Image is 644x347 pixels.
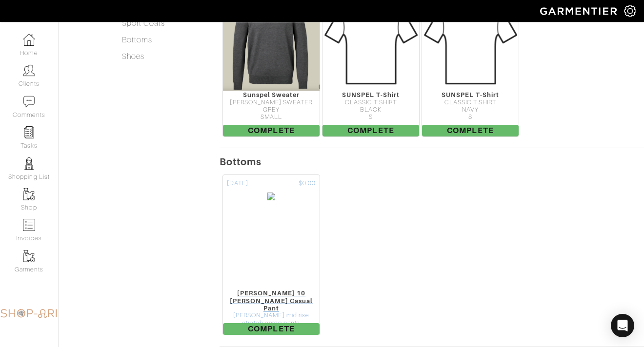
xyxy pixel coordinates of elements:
[223,125,320,136] span: Complete
[23,157,35,170] img: stylists-icon-eb353228a002819b7ec25b43dbf5f0378dd9e0616d9560372ff212230b889e62.png
[223,312,320,327] div: [PERSON_NAME] mid rise stretch cargo pants
[23,34,35,46] img: dashboard-icon-dbcd8f5a0b271acd01030246c82b418ddd0df26cd7fceb0bd07c9910d44c42f6.png
[223,91,320,98] div: Sunspel Sweater
[23,250,35,262] img: garments-icon-b7da505a4dc4fd61783c78ac3ca0ef83fa9d6f193b1c9dc38574b1d14d53ca28.png
[535,2,624,19] img: garmentier-logo-header-white-b43fb05a5012e4ada735d5af1a66efaba907eab6374d6393d1fbf88cb4ef424d.png
[221,173,321,336] a: [DATE] $0.00 [PERSON_NAME] 10 [PERSON_NAME] Casual Pant [PERSON_NAME] mid rise stretch cargo pant...
[122,19,165,28] a: Sport Coats
[422,91,519,98] div: SUNSPEL T-Shirt
[223,323,320,335] span: Complete
[322,125,419,136] span: Complete
[223,99,320,106] div: [PERSON_NAME] SWEATER
[624,5,636,17] img: gear-icon-white-bd11855cb880d31180b6d7d6211b90ccbf57a29d726f0c71d8c61bd08dd39cc2.png
[23,126,35,138] img: reminder-icon-8004d30b9f0a5d33ae49ab947aed9ed385cf756f9e5892f1edd6e32f2345188e.png
[322,99,419,106] div: CLASSIC T SHIRT
[223,114,320,121] div: SMALL
[611,314,634,337] div: Open Intercom Messenger
[223,289,320,312] div: [PERSON_NAME] 10 [PERSON_NAME] Casual Pant
[422,106,519,114] div: NAVY
[227,179,248,188] span: [DATE]
[322,91,419,98] div: SUNSPEL T-Shirt
[422,114,519,121] div: S
[122,36,152,44] a: Bottoms
[220,156,644,168] h5: Bottoms
[23,188,35,200] img: garments-icon-b7da505a4dc4fd61783c78ac3ca0ef83fa9d6f193b1c9dc38574b1d14d53ca28.png
[267,192,276,289] img: jQ6aTpNvMT2AwpaNGfdym33L
[23,64,35,77] img: clients-icon-6bae9207a08558b7cb47a8932f037763ab4055f8c8b6bfacd5dc20c3e0201464.png
[322,114,419,121] div: S
[23,96,35,108] img: comment-icon-a0a6a9ef722e966f86d9cbdc48e553b5cf19dbc54f86b18d962a5391bc8f6eb6.png
[223,106,320,114] div: GREY
[122,52,144,61] a: Shoes
[299,179,316,188] span: $0.00
[322,106,419,114] div: BLACK
[23,219,35,231] img: orders-icon-0abe47150d42831381b5fb84f609e132dff9fe21cb692f30cb5eec754e2cba89.png
[422,125,519,136] span: Complete
[422,99,519,106] div: CLASSIC T SHIRT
